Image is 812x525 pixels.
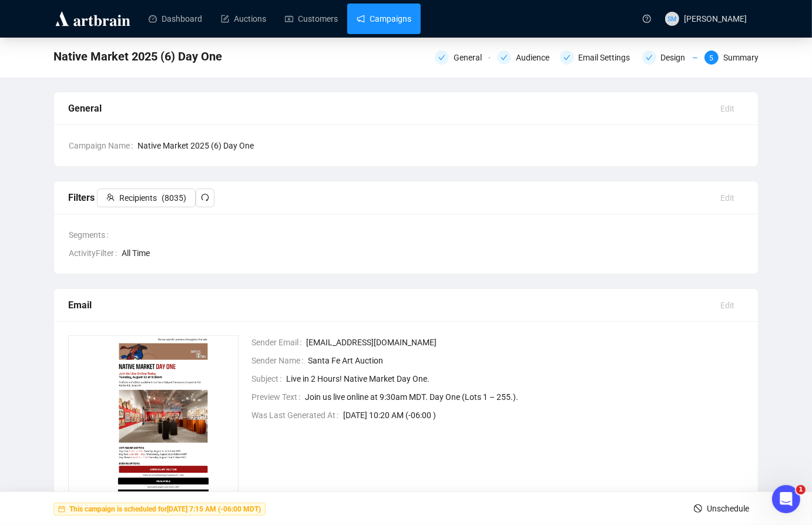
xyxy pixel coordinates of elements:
[643,15,651,23] span: question-circle
[285,4,338,34] a: Customers
[560,51,635,65] div: Email Settings
[694,504,702,513] span: stop
[252,391,306,403] span: Preview Text
[69,139,137,152] span: Campaign Name
[357,4,411,34] a: Campaigns
[711,99,744,118] button: Edit
[97,189,196,207] button: Recipients(8035)
[68,101,711,116] div: General
[252,336,307,349] span: Sender Email
[709,54,713,62] span: 5
[149,4,202,34] a: Dashboard
[53,9,132,28] img: logo
[438,54,445,61] span: check
[796,485,806,494] span: 1
[661,51,693,65] div: Design
[106,193,115,201] span: team
[435,51,490,65] div: General
[308,354,744,367] span: Santa Fe Art Auction
[501,54,508,61] span: check
[307,336,744,349] span: [EMAIL_ADDRESS][DOMAIN_NAME]
[306,391,744,403] span: Join us live online at 9:30am MDT. Day One (Lots 1 – 255.).
[162,191,186,204] span: ( 8035 )
[69,505,261,513] strong: This campaign is scheduled for [DATE] 7:15 AM (-06:00 MDT)
[772,485,800,513] iframe: Intercom live chat
[497,51,552,65] div: Audience
[68,298,711,312] div: Email
[221,4,266,34] a: Auctions
[69,247,122,260] span: ActivityFilter
[646,54,653,61] span: check
[287,372,744,385] span: Live in 2 Hours! Native Market Day One.
[252,372,287,385] span: Subject
[684,14,747,23] span: [PERSON_NAME]
[711,296,744,315] button: Edit
[711,189,744,207] button: Edit
[68,192,214,203] span: Filters
[252,409,344,422] span: Was Last Generated At
[579,51,637,65] div: Email Settings
[667,14,676,23] span: SM
[58,506,65,513] span: calendar
[707,492,749,525] span: Unschedule
[723,51,759,65] div: Summary
[704,51,759,65] div: 5Summary
[201,193,209,201] span: redo
[69,228,113,241] span: Segments
[119,191,157,204] span: Recipients
[642,51,697,65] div: Design
[516,51,556,65] div: Audience
[137,139,744,152] span: Native Market 2025 (6) Day One
[122,247,744,260] span: All Time
[252,354,308,367] span: Sender Name
[563,54,571,61] span: check
[344,409,744,422] span: [DATE] 10:20 AM (-06:00 )
[454,51,489,65] div: General
[685,499,759,518] button: Unschedule
[53,47,222,66] span: Native Market 2025 (6) Day One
